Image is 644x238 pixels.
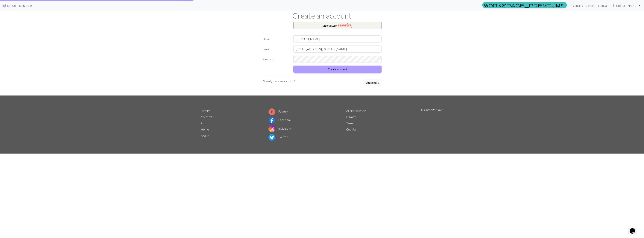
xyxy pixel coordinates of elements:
a: Instagram [268,127,291,130]
a: About [201,134,209,137]
button: Sign upwith [293,22,382,29]
a: Hi[PERSON_NAME] [609,2,642,9]
h1: Create an account [198,11,446,20]
a: Library [584,2,596,9]
a: Login here [363,79,382,87]
button: Login here [363,79,382,86]
a: Twitter [268,135,288,139]
a: My charts [568,2,584,9]
a: Terms [346,121,354,125]
a: Pro [201,121,205,125]
img: Instagram logo [268,125,275,132]
img: Ravelry [338,23,352,28]
a: Privacy [346,115,356,119]
img: Ravelry logo [268,108,275,115]
img: Facebook logo [268,117,275,124]
img: Logo [2,4,32,8]
a: Cookies [346,128,357,131]
label: Name [260,35,291,43]
span: workspace_premium [484,2,560,8]
a: Facebook [268,118,291,122]
a: Home [201,128,209,131]
p: © Copyright 2025 [421,107,443,142]
img: Twitter logo [268,134,275,141]
label: Password [260,56,291,63]
iframe: chat widget [628,223,640,234]
a: Manual [596,2,609,9]
a: Ravelry [268,110,288,113]
label: Email [260,46,291,53]
p: Already have an account? [262,79,295,84]
button: Create account [293,66,382,73]
a: Pro [482,2,567,8]
a: My charts [201,115,214,119]
a: Library [201,109,210,112]
a: Acceptable use [346,109,366,112]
